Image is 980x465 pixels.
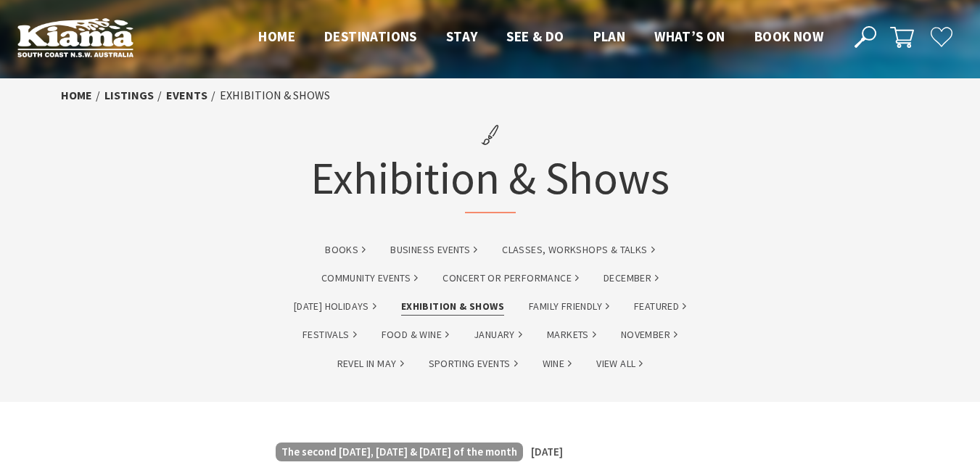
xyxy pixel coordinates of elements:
[531,445,563,458] span: [DATE]
[596,355,643,372] a: View All
[401,298,504,315] a: Exhibition & Shows
[442,270,579,287] a: Concert or Performance
[302,326,357,343] a: Festivals
[244,25,838,49] nav: Main Menu
[325,242,366,258] a: Books
[61,88,92,103] a: Home
[104,88,154,103] a: listings
[166,88,207,103] a: Events
[604,270,659,287] a: December
[654,28,725,45] span: What’s On
[321,270,418,287] a: Community Events
[543,355,572,372] a: wine
[382,326,449,343] a: Food & Wine
[390,242,477,258] a: Business Events
[474,326,522,343] a: January
[634,298,686,315] a: Featured
[506,28,564,45] span: See & Do
[294,298,376,315] a: [DATE] Holidays
[593,28,626,45] span: Plan
[324,28,417,45] span: Destinations
[502,242,654,258] a: Classes, Workshops & Talks
[547,326,596,343] a: Markets
[310,112,670,213] h1: Exhibition & Shows
[621,326,678,343] a: November
[220,86,330,105] li: Exhibition & Shows
[258,28,295,45] span: Home
[17,17,133,57] img: Kiama Logo
[281,443,517,461] p: The second [DATE], [DATE] & [DATE] of the month
[529,298,609,315] a: Family Friendly
[446,28,478,45] span: Stay
[337,355,404,372] a: Revel In May
[754,28,823,45] span: Book now
[429,355,518,372] a: Sporting Events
